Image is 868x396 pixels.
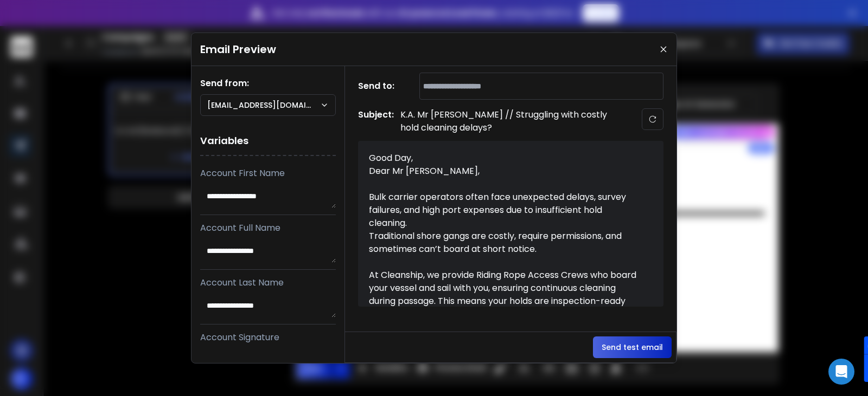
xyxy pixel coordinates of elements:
div: Good Day, [369,152,640,165]
h1: Subject: [358,108,394,134]
div: Bulk carrier operators often face unexpected delays, survey failures, and high port expenses due ... [369,191,640,230]
p: Account Signature [200,331,336,344]
div: Traditional shore gangs are costly, require permissions, and sometimes can’t board at short notice. [369,230,640,256]
p: K.A. Mr [PERSON_NAME] // Struggling with costly hold cleaning delays? [400,108,617,134]
h1: Send from: [200,77,336,90]
p: Account Full Name [200,222,336,235]
h1: Variables [200,127,336,156]
button: Send test email [593,336,672,358]
div: At Cleanship, we provide Riding Rope Access Crews who board your vessel and sail with you, ensuri... [369,269,640,321]
h1: Email Preview [200,42,276,57]
h1: Send to: [358,80,401,93]
div: Dear Mr [PERSON_NAME], [369,165,640,178]
p: [EMAIL_ADDRESS][DOMAIN_NAME] [207,100,320,111]
div: Open Intercom Messenger [828,359,854,385]
p: Account Last Name [200,276,336,289]
p: Account First Name [200,167,336,180]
